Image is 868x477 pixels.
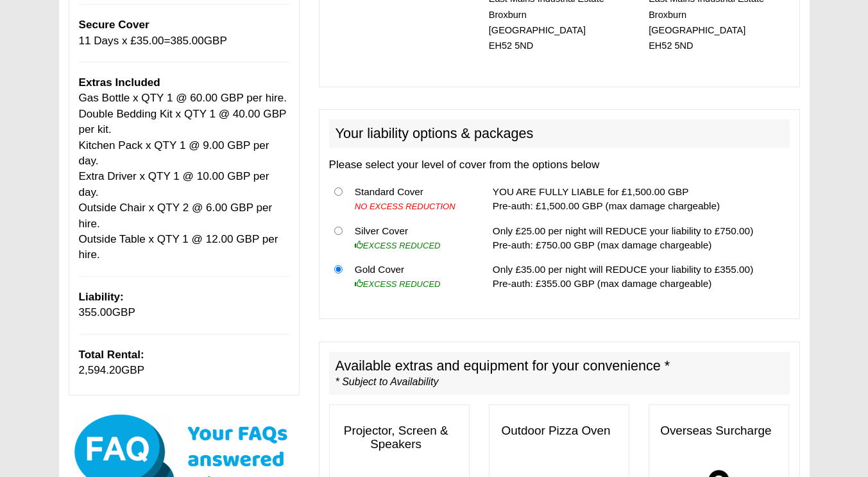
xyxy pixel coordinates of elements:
[488,218,790,257] td: Only £25.00 per night will REDUCE your liability to £750.00) Pre-auth: £750.00 GBP (max damage ch...
[330,418,469,458] h3: Projector, Screen & Speakers
[79,19,149,31] span: Secure Cover
[79,17,289,49] p: 11 Days x £ = GBP
[489,418,629,444] h3: Outdoor Pizza Oven
[79,364,122,376] span: 2,594.20
[79,92,287,261] span: Gas Bottle x QTY 1 @ 60.00 GBP per hire. Double Bedding Kit x QTY 1 @ 40.00 GBP per kit. Kitchen ...
[350,218,473,257] td: Silver Cover
[649,418,788,444] h3: Overseas Surcharge
[350,257,473,296] td: Gold Cover
[79,349,144,361] b: Total Rental:
[329,352,790,395] h2: Available extras and equipment for your convenience *
[488,180,790,219] td: YOU ARE FULLY LIABLE for £1,500.00 GBP Pre-auth: £1,500.00 GBP (max damage chargeable)
[355,202,455,211] i: NO EXCESS REDUCTION
[488,257,790,296] td: Only £35.00 per night will REDUCE your liability to £355.00) Pre-auth: £355.00 GBP (max damage ch...
[336,376,439,387] i: * Subject to Availability
[355,279,441,289] i: EXCESS REDUCED
[79,347,289,379] p: GBP
[137,35,164,47] span: 35.00
[171,35,204,47] span: 385.00
[355,241,441,250] i: EXCESS REDUCED
[79,76,160,89] b: Extras Included
[350,180,473,219] td: Standard Cover
[79,291,124,303] b: Liability:
[329,119,790,148] h2: Your liability options & packages
[79,306,112,318] span: 355.00
[79,290,289,321] p: GBP
[329,157,790,173] p: Please select your level of cover from the options below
